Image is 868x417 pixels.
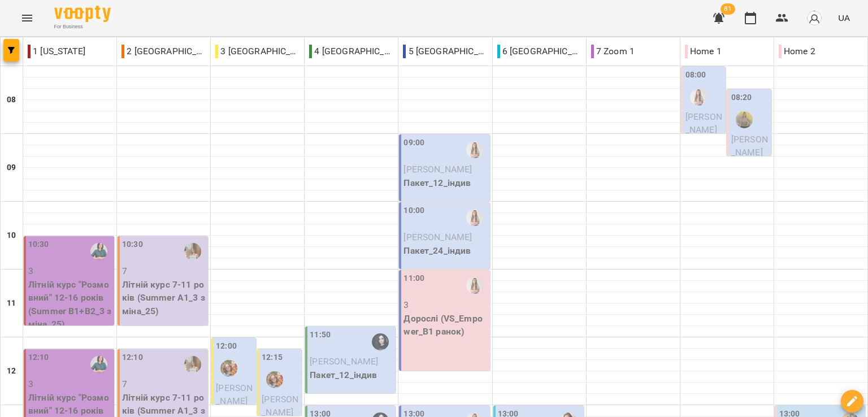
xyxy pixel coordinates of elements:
[685,111,722,136] span: [PERSON_NAME]
[28,238,49,251] label: 10:30
[403,164,472,175] span: [PERSON_NAME]
[122,238,143,251] label: 10:30
[403,137,424,149] label: 09:00
[54,6,111,22] img: Voopty Logo
[497,45,581,58] p: 6 [GEOGRAPHIC_DATA]
[54,23,111,31] span: For Business
[7,365,16,377] h6: 12
[834,7,854,28] button: UA
[216,340,237,353] label: 12:00
[838,12,850,24] span: UA
[403,205,424,217] label: 10:00
[28,45,85,58] p: 1 [US_STATE]
[7,297,16,310] h6: 11
[685,45,722,58] p: Home 1
[122,377,206,391] p: 7
[7,94,16,106] h6: 08
[28,278,112,331] p: Літній курс "Розмовний" 12-16 років (Summer B1+B2_3 зміна_25)
[7,162,16,174] h6: 09
[266,371,283,388] img: Божко Тетяна Олексіївна
[372,333,389,350] img: Мерквіладзе Саломе Теймуразівна
[779,45,815,58] p: Home 2
[721,3,735,15] span: 81
[403,232,472,242] span: [PERSON_NAME]
[216,383,253,407] span: [PERSON_NAME]
[466,209,483,226] img: Михно Віта Олександрівна
[403,312,487,338] p: Дорослі (VS_Empower_B1 ранок)
[591,45,635,58] p: 7 Zoom 1
[403,176,487,190] p: Пакет_12_індив
[685,69,706,81] label: 08:00
[731,134,768,158] span: [PERSON_NAME]
[184,243,201,260] img: Головко Наталія Олександрівна
[122,264,206,278] p: 7
[310,368,393,382] p: Пакет_12_індив
[28,351,49,364] label: 12:10
[403,244,487,258] p: Пакет_24_індив
[28,264,112,278] p: 3
[310,329,331,341] label: 11:50
[184,356,201,373] img: Головко Наталія Олександрівна
[121,45,206,58] p: 2 [GEOGRAPHIC_DATA]
[731,92,752,104] label: 08:20
[14,5,41,32] button: Menu
[403,298,487,312] p: 3
[28,377,112,391] p: 3
[690,89,707,106] img: Михно Віта Олександрівна
[309,45,393,58] p: 4 [GEOGRAPHIC_DATA]
[90,356,107,373] img: Харченко Юлія Іванівна
[7,229,16,242] h6: 10
[215,45,300,58] p: 3 [GEOGRAPHIC_DATA]
[466,277,483,294] img: Михно Віта Олександрівна
[806,10,822,26] img: avatar_s.png
[403,272,424,285] label: 11:00
[466,141,483,158] img: Михно Віта Олександрівна
[122,278,206,318] p: Літній курс 7-11 років (Summer A1_3 зміна_25)
[310,356,378,367] span: [PERSON_NAME]
[262,351,283,364] label: 12:15
[90,243,107,260] img: Харченко Юлія Іванівна
[736,111,753,128] img: Бринько Анастасія Сергіївна
[122,351,143,364] label: 12:10
[403,45,487,58] p: 5 [GEOGRAPHIC_DATA]
[220,360,237,377] img: Божко Тетяна Олексіївна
